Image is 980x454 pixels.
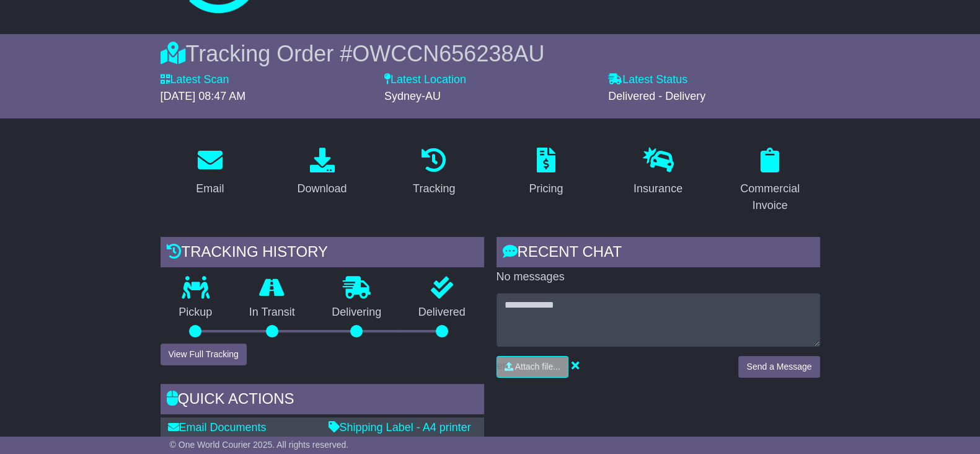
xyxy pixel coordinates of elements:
div: Tracking Order # [161,40,820,67]
div: Quick Actions [161,384,484,417]
p: Pickup [161,306,231,319]
span: OWCCN656238AU [352,41,544,66]
p: No messages [497,270,820,284]
p: In Transit [231,306,314,319]
span: Delivered - Delivery [608,90,705,102]
span: © One World Courier 2025. All rights reserved. [170,440,349,450]
button: View Full Tracking [161,344,247,365]
a: Download [289,143,355,202]
label: Latest Status [608,73,687,87]
div: Tracking [413,180,455,197]
a: Email [188,143,232,202]
p: Delivered [400,306,484,319]
button: Send a Message [738,356,819,378]
span: [DATE] 08:47 AM [161,90,246,102]
div: Insurance [633,180,682,197]
div: Tracking history [161,237,484,270]
div: Email [196,180,224,197]
p: Delivering [314,306,400,319]
a: Shipping Label - A4 printer [329,421,471,434]
div: Pricing [529,180,563,197]
div: RECENT CHAT [497,237,820,270]
a: Commercial Invoice [720,143,820,218]
span: Sydney-AU [384,90,441,102]
label: Latest Location [384,73,466,87]
a: Pricing [521,143,571,202]
div: Download [297,180,347,197]
div: Commercial Invoice [728,180,812,214]
a: Insurance [625,143,691,202]
a: Tracking [405,143,463,202]
a: Email Documents [168,421,267,434]
label: Latest Scan [161,73,229,87]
